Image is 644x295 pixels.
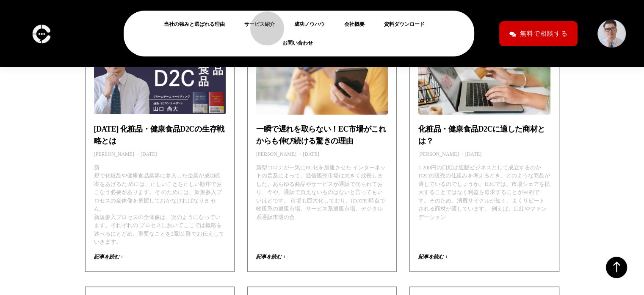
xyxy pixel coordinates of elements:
a: 当社の強みと選ばれる理由 [164,19,232,29]
img: Hands of young woman over laptop keypad ordering eyewear in the internet [417,28,550,117]
p: 新 [94,163,226,172]
a: 会社概要 [344,19,371,29]
a: 化粧品・健康食品D2Cに適した商材とは？ [418,125,545,145]
span: [DATE] [135,151,157,157]
a: Read more about 2023 化粧品・健康食品D2Cの生存戦略とは [94,254,124,260]
a: 一瞬で遅れを取らない！EC市場がこれからも伸び続ける驚きの理由 [256,125,386,145]
img: logo-c [30,21,53,46]
a: logo-c [30,29,53,37]
img: Business woman holding smartphone with credit card for pay online shopping e-commerce . [255,28,388,117]
p: 新型コロナが一気にEC化を加速させた インターネットの普及によって、通信販売市場は大きく成長しました。あらゆる商品やサービスが通販で売られており、今や、通販で買えないものはないと言ってもいいほど... [256,163,388,222]
span: [DATE] [298,151,319,157]
p: 1,200円の口紅は通販ビジネスとして成立するのか D2Cの販売の仕組みを考えるとき、どのような商品が適しているのでしょうか。D2Cでは、市場シェアを拡大することではなく利益を追求することが目的... [418,163,550,222]
p: 規で化粧品や健康食品業界に参入した企業が成功確率をあげるた めには、正しいことを正しい順序でおこなう必要があります。そ のためには、新規参入プロセスの全体像を把握しておかなければなりま せん。 ... [94,171,226,246]
img: 化粧品・健康食品 通販・D2C業界に特化したコンサルティングとダイレクトマーケティング支援 [93,31,226,114]
a: Hands of young woman over laptop keypad ordering eyewear in the internet [418,30,550,115]
a: お問い合わせ [282,38,320,48]
a: サービス紹介 [244,19,282,29]
a: [DATE] 化粧品・健康食品D2Cの生存戦略とは [94,125,224,145]
span: [DATE] [460,151,482,157]
a: 無料で相談する [499,21,578,46]
a: Read more about 化粧品・健康食品D2Cに適した商材とは？ [418,254,448,260]
span: [PERSON_NAME] [94,151,134,157]
span: [PERSON_NAME] [256,151,296,157]
a: 成功ノウハウ [294,19,332,29]
a: Read more about 一瞬で遅れを取らない！EC市場がこれからも伸び続ける驚きの理由 [256,254,286,260]
a: 資料ダウンロード [384,19,431,29]
span: 無料で相談する [520,26,567,41]
a: Business woman holding smartphone with credit card for pay online shopping e-commerce . [256,30,388,115]
a: 化粧品・健康食品 通販・D2C業界に特化したコンサルティングとダイレクトマーケティング支援 [94,30,226,115]
span: [PERSON_NAME] [418,151,459,157]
